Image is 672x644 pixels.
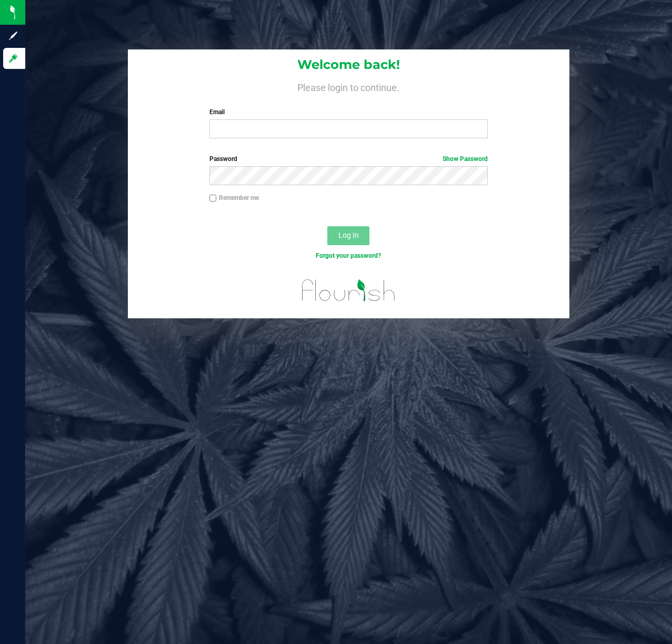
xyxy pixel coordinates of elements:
[209,193,259,203] label: Remember me
[294,271,404,309] img: flourish_logo.svg
[128,58,569,72] h1: Welcome back!
[128,80,569,93] h4: Please login to continue.
[327,226,369,245] button: Log In
[338,231,359,239] span: Log In
[443,155,488,163] a: Show Password
[209,107,488,117] label: Email
[8,53,18,64] inline-svg: Log in
[209,155,237,163] span: Password
[8,31,18,41] inline-svg: Sign up
[209,195,217,202] input: Remember me
[316,252,381,259] a: Forgot your password?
